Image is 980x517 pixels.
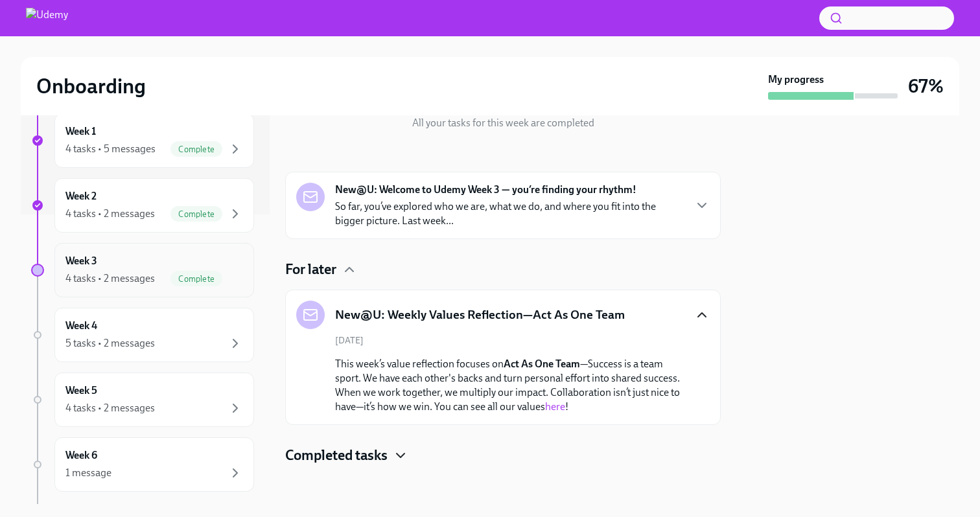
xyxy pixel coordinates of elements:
h2: Onboarding [36,73,146,99]
div: 4 tasks • 2 messages [65,271,155,286]
h4: For later [285,260,336,279]
p: This week’s value reflection focuses on —Success is a team sport. We have each other's backs and ... [335,357,689,414]
strong: My progress [768,73,824,87]
span: Complete [170,144,222,154]
a: Week 61 message [31,437,254,492]
h5: New@U: Weekly Values Reflection—Act As One Team [335,306,625,323]
h4: Completed tasks [285,446,388,465]
strong: New@U: Welcome to Udemy Week 3 — you’re finding your rhythm! [335,183,636,197]
h6: Week 3 [65,254,97,268]
a: Week 34 tasks • 2 messagesComplete [31,243,254,297]
img: Udemy [26,8,68,29]
h3: 67% [908,75,944,98]
a: Week 24 tasks • 2 messagesComplete [31,178,254,233]
div: 4 tasks • 2 messages [65,401,155,415]
h6: Week 6 [65,448,97,463]
div: For later [285,260,721,279]
strong: [DATE] [126,503,159,515]
span: [DATE] [335,334,364,347]
h6: Week 5 [65,384,97,398]
div: 4 tasks • 5 messages [65,142,156,156]
h6: Week 2 [65,189,97,203]
span: Experience ends [54,503,159,515]
div: Completed tasks [285,446,721,465]
a: Week 54 tasks • 2 messages [31,373,254,427]
a: Week 14 tasks • 5 messagesComplete [31,113,254,168]
h6: Week 1 [65,124,96,139]
div: 4 tasks • 2 messages [65,207,155,221]
strong: Act As One Team [504,358,580,370]
a: Week 45 tasks • 2 messages [31,308,254,362]
p: So far, you’ve explored who we are, what we do, and where you fit into the bigger picture. Last w... [335,200,684,228]
div: 1 message [65,466,111,480]
a: here [545,400,565,413]
span: Complete [170,274,222,284]
h6: Week 4 [65,319,97,333]
span: Complete [170,209,222,219]
p: All your tasks for this week are completed [412,116,594,130]
div: 5 tasks • 2 messages [65,336,155,350]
